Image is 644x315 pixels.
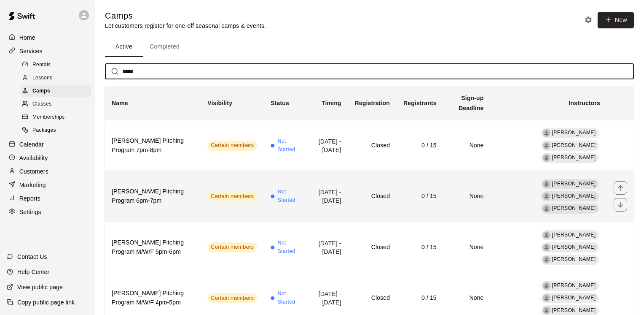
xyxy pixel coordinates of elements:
span: Certain members [207,243,257,251]
h6: None [450,243,484,252]
h6: [PERSON_NAME] Pitching Program 7pm-8pm [112,136,194,155]
div: Austin Brownell [543,154,550,162]
b: Timing [322,100,341,106]
b: Registrants [403,100,437,106]
h6: 0 / 15 [403,293,437,303]
span: [PERSON_NAME] [552,130,596,136]
a: Rentals [20,58,95,71]
span: Memberships [32,113,64,122]
button: New [598,12,634,28]
div: This service is visible to only customers with certain memberships. Check the service pricing for... [207,191,257,201]
div: Austin Brownell [543,256,550,263]
span: [PERSON_NAME] [552,282,596,288]
span: Certain members [207,193,257,201]
div: Classes [20,98,91,110]
span: Certain members [207,294,257,302]
b: Instructors [569,100,600,106]
h6: 0 / 15 [403,243,437,252]
div: Josh Smith [543,282,550,290]
div: Jose Pena [543,244,550,251]
b: Sign-up Deadline [459,95,484,111]
span: Not Started [278,188,300,205]
span: [PERSON_NAME] [552,205,596,211]
span: Not Started [278,290,300,307]
span: Certain members [207,141,257,149]
p: Marketing [19,181,46,189]
h6: [PERSON_NAME] Pitching Program M/W/F 4pm-5pm [112,289,194,307]
a: Settings [7,206,88,218]
p: Copy public page link [17,298,75,307]
a: Services [7,45,88,57]
a: Customers [7,165,88,178]
h6: Closed [355,293,390,303]
td: [DATE] - [DATE] [306,222,348,273]
span: Camps [32,87,50,95]
p: Reports [19,194,40,203]
button: Completed [143,37,186,57]
div: This service is visible to only customers with certain memberships. Check the service pricing for... [207,293,257,303]
td: [DATE] - [DATE] [306,120,348,171]
button: move item up [614,181,627,195]
span: Rentals [32,61,51,69]
a: Memberships [20,111,95,124]
div: Memberships [20,111,91,123]
h6: 0 / 15 [403,192,437,201]
span: Packages [32,126,56,135]
b: Registration [355,100,390,106]
span: Not Started [278,239,300,256]
b: Status [271,100,289,106]
p: Customers [19,167,48,176]
h6: 0 / 15 [403,141,437,150]
a: Calendar [7,138,88,151]
div: Camps [20,85,91,97]
p: Help Center [17,268,49,276]
h6: None [450,141,484,150]
span: Classes [32,100,51,109]
span: Lessons [32,74,53,82]
div: Jose Pena [543,193,550,200]
td: [DATE] - [DATE] [306,171,348,222]
div: Packages [20,125,91,136]
p: Let customers register for one-off seasonal camps & events. [105,22,266,30]
span: [PERSON_NAME] [552,232,596,238]
p: Availability [19,154,48,162]
div: Josh Smith [543,231,550,239]
a: Marketing [7,179,88,191]
span: [PERSON_NAME] [552,193,596,199]
a: Availability [7,152,88,164]
a: Home [7,31,88,44]
span: [PERSON_NAME] [552,181,596,187]
p: Services [19,47,43,55]
span: [PERSON_NAME] [552,295,596,301]
a: Packages [20,124,95,137]
div: Josh Smith [543,180,550,188]
button: Active [105,37,143,57]
a: Reports [7,192,88,205]
h6: Closed [355,243,390,252]
div: Josh Smith [543,129,550,137]
p: Calendar [19,140,44,149]
div: Jose Pena [543,142,550,149]
p: View public page [17,283,63,291]
span: [PERSON_NAME] [552,256,596,262]
h6: [PERSON_NAME] Pitching Program 6pm-7pm [112,187,194,206]
h5: Camps [105,10,266,22]
div: Austin Brownell [543,307,550,314]
p: Home [19,33,35,42]
button: move item down [614,198,627,212]
div: This service is visible to only customers with certain memberships. Check the service pricing for... [207,242,257,253]
div: This service is visible to only customers with certain memberships. Check the service pricing for... [207,141,257,151]
div: Lessons [20,72,91,84]
h6: Closed [355,192,390,201]
p: Contact Us [17,253,47,261]
span: [PERSON_NAME] [552,142,596,148]
span: [PERSON_NAME] [552,155,596,160]
div: Rentals [20,59,91,71]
